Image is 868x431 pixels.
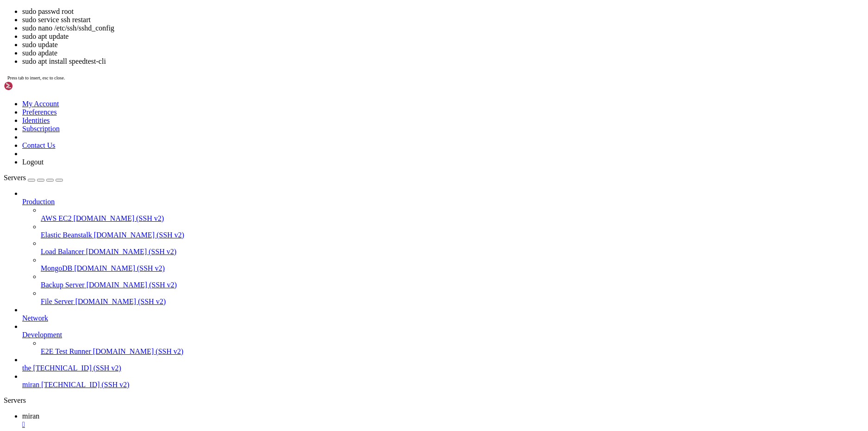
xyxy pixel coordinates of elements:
[22,331,864,339] a: Development
[22,16,864,24] li: sudo service ssh restart
[22,116,50,124] a: Identities
[41,248,84,255] span: Load Balancer
[4,239,89,247] span: ubuntu@ip-172-31-35-146
[22,24,864,32] li: sudo nano /etc/ssh/sshd_config
[4,169,748,176] x-row: the exact distribution terms for each program are described in the
[22,314,48,322] span: Network
[4,27,748,35] x-row: * Management: [URL][DOMAIN_NAME]
[22,49,864,57] li: sudo apdate
[33,364,121,372] span: [TECHNICAL_ID] (SSH v2)
[4,4,748,12] x-row: Welcome to Ubuntu 22.04.5 LTS (GNU/Linux 6.8.0-1029-aws x86_64)
[41,381,129,389] span: [TECHNICAL_ID] (SSH v2)
[4,51,748,59] x-row: System information disabled due to load higher than 1.0
[22,331,62,339] span: Development
[41,206,864,223] li: AWS EC2 [DOMAIN_NAME] (SSH v2)
[74,264,165,272] span: [DOMAIN_NAME] (SSH v2)
[4,224,748,231] x-row: See "man sudo_root" for details.
[41,289,864,306] li: File Server [DOMAIN_NAME] (SSH v2)
[4,19,748,27] x-row: * Documentation: [URL][DOMAIN_NAME]
[22,100,59,108] a: My Account
[22,364,864,372] a: the [TECHNICAL_ID] (SSH v2)
[4,239,748,247] x-row: : $ sudo
[41,347,864,356] a: E2E Test Runner [DOMAIN_NAME] (SSH v2)
[4,98,748,106] x-row: Enable ESM Apps to receive additional future security updates.
[22,189,864,306] li: Production
[4,81,57,91] img: Shellngn
[4,176,748,184] x-row: individual files in /usr/share/doc/*/copyright.
[4,129,748,137] x-row: The list of available updates is more than a week old.
[4,396,864,405] div: Servers
[22,198,864,206] a: Production
[41,231,92,239] span: Elastic Beanstalk
[4,137,748,145] x-row: To check for new updates run: sudo apt update
[22,7,864,16] li: sudo passwd root
[41,248,864,256] a: Load Balancer [DOMAIN_NAME] (SSH v2)
[22,356,864,372] li: the [TECHNICAL_ID] (SSH v2)
[41,214,72,222] span: AWS EC2
[22,141,56,149] a: Contact Us
[22,158,43,166] a: Logout
[94,231,185,239] span: [DOMAIN_NAME] (SSH v2)
[4,161,748,169] x-row: The programs included with the Ubuntu system are free software;
[7,75,65,80] span: Press tab to insert, esc to close.
[4,174,63,182] a: Servers
[41,231,864,239] a: Elastic Beanstalk [DOMAIN_NAME] (SSH v2)
[86,248,177,255] span: [DOMAIN_NAME] (SSH v2)
[41,239,864,256] li: Load Balancer [DOMAIN_NAME] (SSH v2)
[41,214,864,223] a: AWS EC2 [DOMAIN_NAME] (SSH v2)
[4,216,748,224] x-row: To run a command as administrator (user "root"), use "sudo <command>".
[22,57,864,66] li: sudo apt install speedtest-cli
[41,339,864,356] li: E2E Test Runner [DOMAIN_NAME] (SSH v2)
[4,174,26,182] span: Servers
[4,82,748,90] x-row: 0 updates can be applied immediately.
[41,223,864,239] li: Elastic Beanstalk [DOMAIN_NAME] (SSH v2)
[22,41,864,49] li: sudo update
[22,412,39,420] span: miran
[41,347,91,355] span: E2E Test Runner
[22,322,864,356] li: Development
[75,297,166,305] span: [DOMAIN_NAME] (SSH v2)
[4,35,748,43] x-row: * Support: [URL][DOMAIN_NAME]
[41,273,864,289] li: Backup Server [DOMAIN_NAME] (SSH v2)
[41,264,72,272] span: MongoDB
[22,412,864,429] a: miran
[74,214,164,222] span: [DOMAIN_NAME] (SSH v2)
[22,420,864,429] a: 
[22,32,864,41] li: sudo apt update
[87,281,177,289] span: [DOMAIN_NAME] (SSH v2)
[22,372,864,389] li: miran [TECHNICAL_ID] (SSH v2)
[41,281,85,289] span: Backup Server
[22,198,55,206] span: Production
[41,256,864,273] li: MongoDB [DOMAIN_NAME] (SSH v2)
[22,381,864,389] a: miran [TECHNICAL_ID] (SSH v2)
[4,106,748,114] x-row: See [URL][DOMAIN_NAME] or run: sudo pro status
[22,108,57,116] a: Preferences
[22,306,864,322] li: Network
[22,381,39,389] span: miran
[41,281,864,289] a: Backup Server [DOMAIN_NAME] (SSH v2)
[41,297,74,305] span: File Server
[129,239,132,247] div: (32, 30)
[93,347,184,355] span: [DOMAIN_NAME] (SSH v2)
[41,297,864,306] a: File Server [DOMAIN_NAME] (SSH v2)
[4,200,748,208] x-row: applicable law.
[93,239,96,247] span: ~
[41,264,864,273] a: MongoDB [DOMAIN_NAME] (SSH v2)
[4,192,748,200] x-row: Ubuntu comes with ABSOLUTELY NO WARRANTY, to the extent permitted by
[22,314,864,322] a: Network
[22,364,31,372] span: the
[22,125,60,133] a: Subscription
[4,67,748,74] x-row: Expanded Security Maintenance for Applications is not enabled.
